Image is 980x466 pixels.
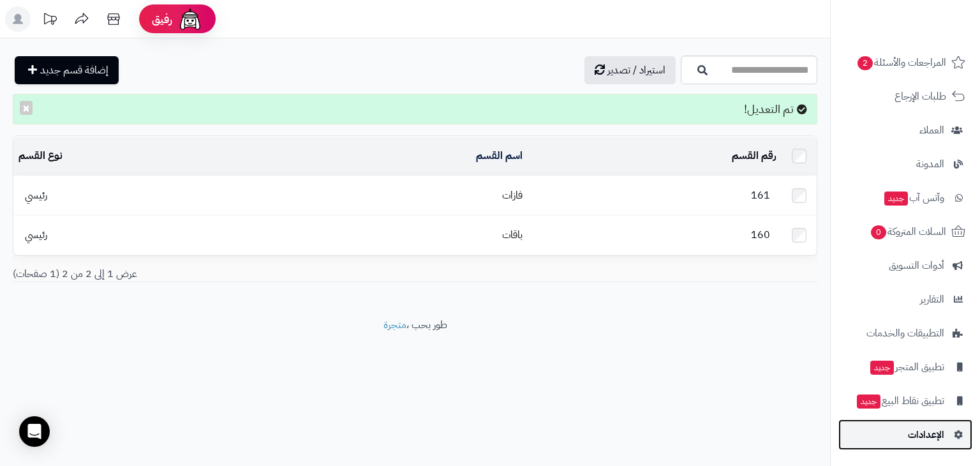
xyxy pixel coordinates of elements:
[34,6,66,35] a: تحديثات المنصة
[838,115,972,146] a: العملاء
[177,6,203,32] img: ai-face.png
[895,87,946,105] span: طلبات الإرجاع
[866,324,944,342] span: التطبيقات والخدمات
[40,63,108,78] span: إضافة قسم جديد
[476,148,523,163] a: اسم القسم
[857,395,880,409] span: جديد
[502,188,523,203] a: فازات
[19,416,50,447] div: Open Intercom Messenger
[533,149,776,163] div: رقم القسم
[838,352,972,382] a: تطبيق المتجرجديد
[871,225,886,239] span: 0
[152,11,172,27] span: رفيق
[607,63,665,78] span: استيراد / تصدير
[13,137,265,176] td: نوع القسم
[838,386,972,416] a: تطبيق نقاط البيعجديد
[856,54,946,71] span: المراجعات والأسئلة
[838,419,972,450] a: الإعدادات
[920,290,944,308] span: التقارير
[383,317,406,333] a: متجرة
[20,101,33,115] button: ×
[884,192,908,206] span: جديد
[908,426,944,444] span: الإعدادات
[838,149,972,179] a: المدونة
[3,267,415,282] div: عرض 1 إلى 2 من 2 (1 صفحات)
[919,121,944,139] span: العملاء
[838,47,972,78] a: المراجعات والأسئلة2
[883,189,944,207] span: وآتس آب
[856,392,944,410] span: تطبيق نقاط البيع
[19,227,54,243] span: رئيسي
[19,188,54,203] span: رئيسي
[838,216,972,247] a: السلات المتروكة0
[15,56,119,84] a: إضافة قسم جديد
[13,94,817,124] div: تم التعديل!
[745,188,776,203] span: 161
[838,183,972,213] a: وآتس آبجديد
[584,56,676,84] a: استيراد / تصدير
[838,318,972,349] a: التطبيقات والخدمات
[869,358,944,376] span: تطبيق المتجر
[889,257,944,274] span: أدوات التسويق
[838,250,972,281] a: أدوات التسويق
[916,155,944,173] span: المدونة
[502,227,523,243] a: باقات
[745,227,776,243] span: 160
[838,81,972,112] a: طلبات الإرجاع
[857,56,873,70] span: 2
[838,284,972,315] a: التقارير
[870,361,894,375] span: جديد
[870,223,946,241] span: السلات المتروكة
